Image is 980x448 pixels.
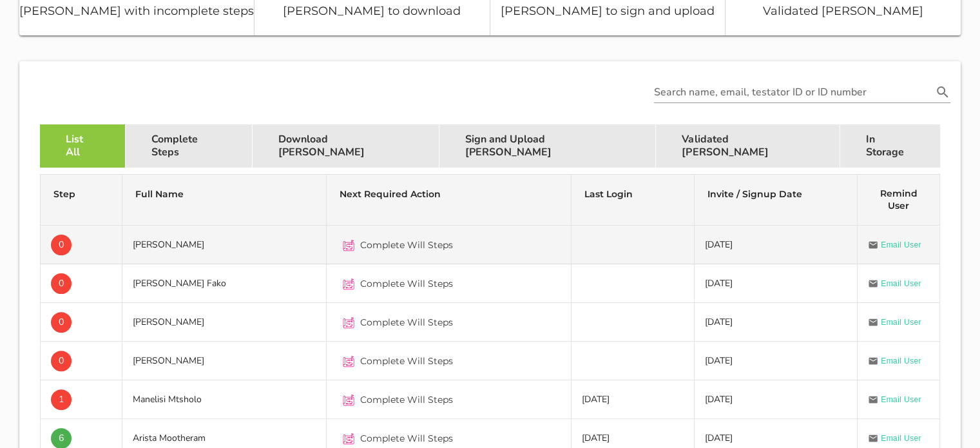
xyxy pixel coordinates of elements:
[881,316,921,329] span: Email User
[59,235,64,255] span: 0
[253,124,439,168] div: Download [PERSON_NAME]
[135,188,184,200] span: Full Name
[695,175,858,226] th: Invite / Signup Date: Not sorted. Activate to sort ascending.
[126,124,253,168] div: Complete Steps
[868,316,921,329] a: Email User
[881,239,921,251] span: Email User
[122,264,327,303] td: [PERSON_NAME] Fako
[868,277,921,290] a: Email User
[868,393,921,406] a: Email User
[868,239,921,251] a: Email User
[572,380,694,419] td: [DATE]
[705,277,733,289] span: [DATE]
[705,239,733,251] span: [DATE]
[705,316,733,328] span: [DATE]
[707,188,802,200] span: Invite / Signup Date
[255,1,489,20] div: [PERSON_NAME] to download
[19,1,254,20] div: [PERSON_NAME] with incomplete steps
[584,188,633,200] span: Last Login
[122,342,327,380] td: [PERSON_NAME]
[360,239,453,251] span: Complete Will Steps
[705,432,733,444] span: [DATE]
[122,226,327,264] td: [PERSON_NAME]
[59,273,64,294] span: 0
[340,188,441,200] span: Next Required Action
[840,124,940,168] div: In Storage
[122,175,327,226] th: Full Name: Not sorted. Activate to sort ascending.
[881,355,921,367] span: Email User
[868,432,921,445] a: Email User
[490,1,725,20] div: [PERSON_NAME] to sign and upload
[880,188,918,211] span: Remind User
[881,393,921,406] span: Email User
[858,175,939,226] th: Remind User
[360,393,453,406] span: Complete Will Steps
[931,84,954,101] button: Search name, email, testator ID or ID number appended action
[59,351,64,371] span: 0
[705,393,733,405] span: [DATE]
[360,432,453,445] span: Complete Will Steps
[40,124,126,168] div: List All
[439,124,656,168] div: Sign and Upload [PERSON_NAME]
[122,303,327,342] td: [PERSON_NAME]
[327,175,572,226] th: Next Required Action: Not sorted. Activate to sort ascending.
[881,432,921,445] span: Email User
[725,1,961,20] div: Validated [PERSON_NAME]
[656,124,840,168] div: Validated [PERSON_NAME]
[868,355,921,367] a: Email User
[705,355,733,367] span: [DATE]
[572,175,694,226] th: Last Login: Not sorted. Activate to sort ascending.
[59,312,64,333] span: 0
[59,389,64,410] span: 1
[53,188,75,200] span: Step
[122,380,327,419] td: Manelisi Mtsholo
[41,175,122,226] th: Step: Not sorted. Activate to sort ascending.
[360,355,453,367] span: Complete Will Steps
[360,316,453,329] span: Complete Will Steps
[881,277,921,290] span: Email User
[360,277,453,290] span: Complete Will Steps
